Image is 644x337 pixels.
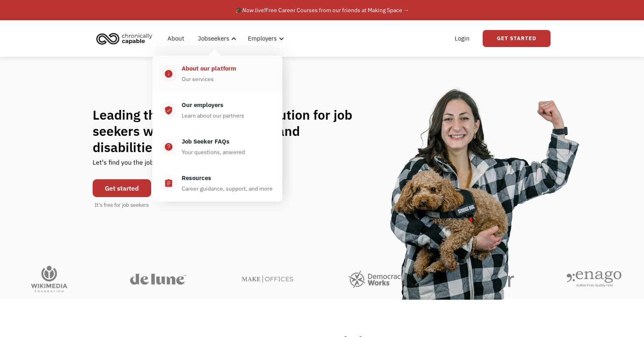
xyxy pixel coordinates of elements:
[152,92,282,129] a: verified_userOur employersLearn about our partners
[182,137,230,146] div: Job Seeker FAQs
[193,26,239,52] div: Jobseekers
[182,147,245,157] div: Your questions, anwered
[152,56,282,92] a: infoAbout our platformOur services
[93,155,199,175] div: Let's find you the job of your dreams
[182,100,223,110] div: Our employers
[95,201,149,209] div: It's free for job seekers
[94,30,155,47] img: Chronically Capable logo
[182,74,214,84] div: Our services
[483,30,551,47] a: Get Started
[182,64,236,73] div: About our platform
[94,30,158,47] a: home
[248,34,277,43] div: Employers
[93,107,368,155] h1: Leading the flexible work revolution for job seekers with chronic illnesses and disabilities
[198,34,229,43] div: Jobseekers
[152,165,282,202] a: assignmentResourcesCareer guidance, support, and more
[164,69,173,79] div: info
[235,5,409,15] div: 🎓 Free Career Courses from our friends at Making Space →
[164,142,173,152] div: help_center
[93,179,151,197] a: Get started
[450,26,475,52] a: Login
[152,52,282,202] nav: Jobseekers
[182,184,273,193] div: Career guidance, support, and more
[182,111,244,120] div: Learn about our partners
[152,129,282,165] a: help_centerJob Seeker FAQsYour questions, anwered
[164,105,173,115] div: verified_user
[163,26,189,52] a: About
[243,26,286,52] div: Employers
[242,6,265,14] em: Now live!
[182,173,211,183] div: Resources
[164,178,173,188] div: assignment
